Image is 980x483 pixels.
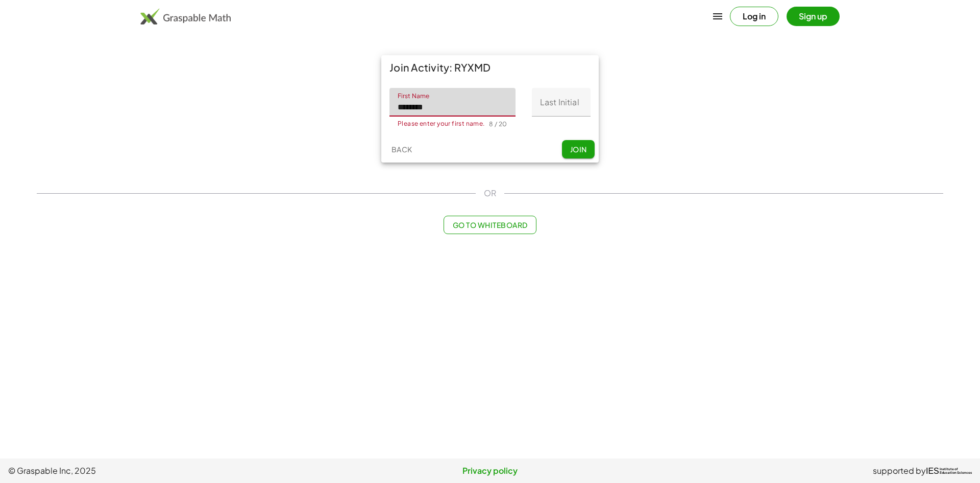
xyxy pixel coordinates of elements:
[381,55,599,80] div: Join Activity: RYXMD
[926,466,939,476] span: IES
[329,465,650,477] a: Privacy policy
[484,187,496,199] span: OR
[385,140,418,158] button: Back
[873,465,926,477] span: supported by
[730,7,778,26] button: Log in
[940,468,972,475] span: Institute of Education Sciences
[489,120,507,128] div: 8 / 20
[787,7,840,26] button: Sign up
[398,121,489,127] div: Please enter your first name.
[926,465,972,477] a: IESInstitute ofEducation Sciences
[391,145,412,154] span: Back
[444,216,536,234] button: Go to Whiteboard
[562,140,595,158] button: Join
[570,145,586,154] span: Join
[452,220,527,229] span: Go to Whiteboard
[8,465,329,477] span: © Graspable Inc, 2025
